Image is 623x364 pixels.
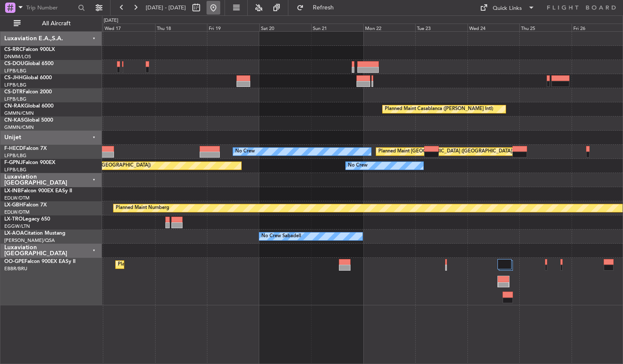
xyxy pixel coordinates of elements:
span: CS-RRC [4,47,23,52]
a: LX-INBFalcon 900EX EASy II [4,188,72,194]
span: All Aircraft [22,21,90,27]
a: GMMN/CMN [4,124,34,131]
a: LX-TROLegacy 650 [4,217,50,222]
div: Wed 17 [103,24,155,31]
input: Trip Number [26,1,75,14]
a: LX-AOACitation Mustang [4,231,66,236]
a: EDLW/DTM [4,195,30,201]
a: CS-DTRFalcon 2000 [4,90,52,95]
a: F-HECDFalcon 7X [4,146,47,151]
button: Quick Links [476,1,539,15]
a: CN-RAKGlobal 6000 [4,104,54,109]
div: Planned Maint [GEOGRAPHIC_DATA] ([GEOGRAPHIC_DATA] National) [118,258,273,271]
div: Quick Links [493,4,522,13]
span: LX-AOA [4,231,24,236]
span: CN-KAS [4,118,24,123]
div: [DATE] [104,17,118,24]
a: EDLW/DTM [4,209,30,215]
span: F-HECD [4,146,23,151]
div: Planned Maint Nurnberg [116,202,169,215]
span: CS-DTR [4,90,23,95]
div: No Crew Sabadell [261,230,301,243]
div: Wed 24 [467,24,520,31]
div: Sun 21 [311,24,363,31]
span: LX-INB [4,188,21,194]
span: LX-TRO [4,217,23,222]
a: CS-RRCFalcon 900LX [4,47,55,52]
a: CS-JHHGlobal 6000 [4,75,52,81]
a: EBBR/BRU [4,266,27,272]
span: LX-GBH [4,203,23,208]
span: F-GPNJ [4,160,23,165]
span: CN-RAK [4,104,24,109]
div: No Crew [348,159,368,172]
a: EGGW/LTN [4,223,30,230]
div: Tue 23 [415,24,467,31]
span: Refresh [306,5,341,11]
div: Fri 19 [207,24,259,31]
button: All Aircraft [9,17,93,30]
div: Sat 20 [259,24,311,31]
a: GMMN/CMN [4,110,34,116]
span: OO-GPE [4,259,24,264]
div: Thu 25 [519,24,572,31]
div: Thu 18 [155,24,207,31]
div: No Crew [235,145,255,158]
a: LFPB/LBG [4,167,27,173]
span: CS-JHH [4,75,23,81]
a: LFPB/LBG [4,96,27,102]
span: [DATE] - [DATE] [146,4,186,12]
a: [PERSON_NAME]/QSA [4,237,55,244]
a: OO-GPEFalcon 900EX EASy II [4,259,75,264]
a: DNMM/LOS [4,54,31,60]
span: CS-DOU [4,61,24,66]
button: Refresh [293,1,344,15]
a: CS-DOUGlobal 6500 [4,61,54,66]
div: Mon 22 [363,24,416,31]
a: LFPB/LBG [4,152,27,159]
div: Planned Maint Casablanca ([PERSON_NAME] Intl) [385,103,493,116]
a: CN-KASGlobal 5000 [4,118,53,123]
a: LFPB/LBG [4,82,27,88]
a: LX-GBHFalcon 7X [4,203,47,208]
a: LFPB/LBG [4,68,27,74]
a: F-GPNJFalcon 900EX [4,160,55,165]
div: Planned Maint [GEOGRAPHIC_DATA] ([GEOGRAPHIC_DATA]) [378,145,513,158]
